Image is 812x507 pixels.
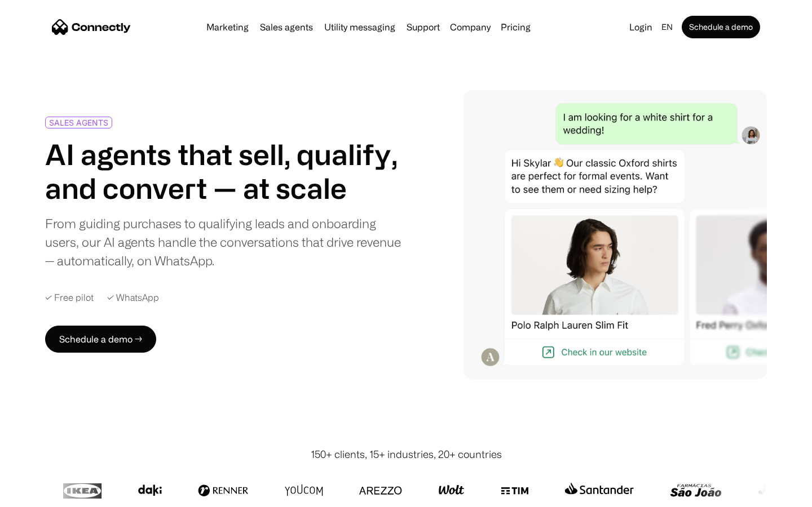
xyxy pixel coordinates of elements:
[45,292,94,303] div: ✓ Free pilot
[11,486,68,503] aside: Language selected: English
[450,19,491,35] div: Company
[45,326,156,353] a: Schedule a demo →
[682,16,760,38] a: Schedule a demo
[202,23,253,32] a: Marketing
[311,447,502,462] div: 150+ clients, 15+ industries, 20+ countries
[107,292,159,303] div: ✓ WhatsApp
[23,487,68,503] ul: Language list
[661,19,673,35] div: en
[320,23,400,32] a: Utility messaging
[496,23,535,32] a: Pricing
[625,19,657,35] a: Login
[402,23,444,32] a: Support
[255,23,317,32] a: Sales agents
[45,214,401,270] div: From guiding purchases to qualifying leads and onboarding users, our AI agents handle the convers...
[49,118,108,127] div: SALES AGENTS
[45,137,401,205] h1: AI agents that sell, qualify, and convert — at scale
